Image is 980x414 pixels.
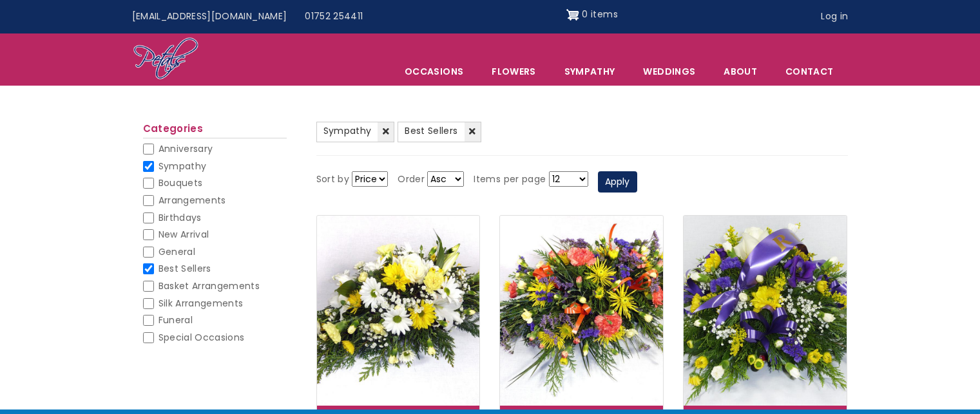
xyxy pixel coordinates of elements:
[710,58,771,85] a: About
[582,8,617,21] span: 0 items
[598,171,637,193] button: Apply
[629,58,709,85] span: Weddings
[772,58,847,85] a: Contact
[159,160,207,173] span: Sympathy
[159,194,226,207] span: Arrangements
[316,122,395,142] a: Sympathy
[812,5,857,29] a: Log in
[159,314,193,326] span: Funeral
[159,279,260,292] span: Basket Arrangements
[159,297,244,310] span: Silk Arrangements
[566,5,579,25] img: Shopping cart
[405,124,457,137] span: Best Sellers
[143,123,287,138] h2: Categories
[159,245,195,258] span: General
[133,37,199,82] img: Home
[323,124,372,137] span: Sympathy
[123,5,296,29] a: [EMAIL_ADDRESS][DOMAIN_NAME]
[398,172,425,187] label: Order
[684,216,847,406] img: Posy (Male colours)
[159,142,213,155] span: Anniversary
[296,5,372,29] a: 01752 254411
[159,228,209,241] span: New Arrival
[159,176,203,189] span: Bouquets
[159,211,202,224] span: Birthdays
[474,172,546,187] label: Items per page
[551,58,629,85] a: Sympathy
[391,58,477,85] span: Occasions
[566,5,618,25] a: Shopping cart 0 items
[500,216,663,406] img: Double ended Spray (Autumn)
[316,172,349,187] label: Sort by
[159,262,211,275] span: Best Sellers
[159,331,245,344] span: Special Occasions
[317,216,480,406] img: Double ended Spray (yellow & whites)
[398,122,481,142] a: Best Sellers
[478,58,549,85] a: Flowers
